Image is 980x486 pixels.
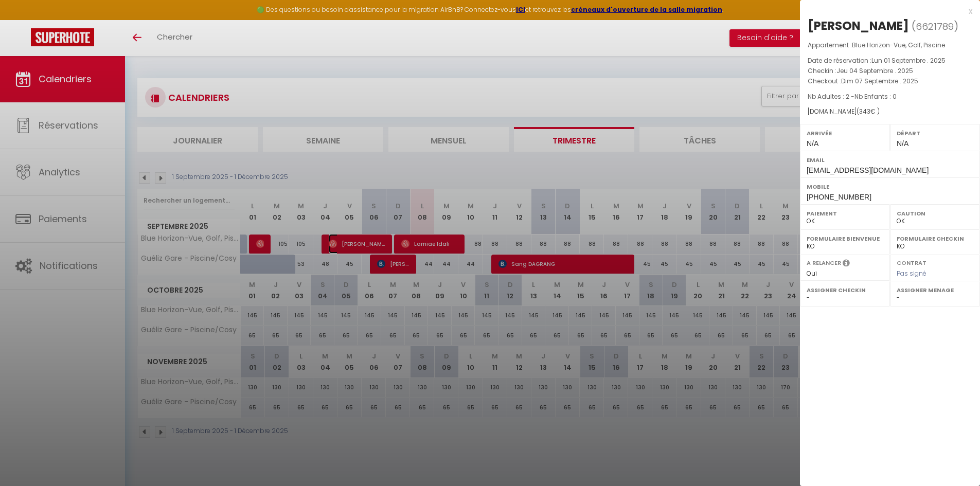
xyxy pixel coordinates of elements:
[854,92,897,101] span: Nb Enfants : 0
[808,76,972,86] p: Checkout :
[841,77,918,85] span: Dim 07 Septembre . 2025
[807,285,883,295] label: Assigner Checkin
[807,128,883,138] label: Arrivée
[897,269,926,278] span: Pas signé
[897,285,973,295] label: Assigner Menage
[807,182,973,192] label: Mobile
[859,107,870,116] span: 343
[897,208,973,219] label: Caution
[912,19,958,33] span: ( )
[871,56,946,65] span: Lun 01 Septembre . 2025
[808,107,972,117] div: [DOMAIN_NAME]
[897,128,973,138] label: Départ
[800,5,972,17] div: x
[808,92,897,101] span: Nb Adultes : 2 -
[807,155,973,165] label: Email
[807,139,818,148] span: N/A
[897,233,973,244] label: Formulaire Checkin
[897,259,926,265] label: Contrat
[807,193,871,201] span: [PHONE_NUMBER]
[807,208,883,219] label: Paiement
[808,40,972,50] p: Appartement :
[916,20,954,33] span: 6621789
[852,41,945,49] span: Blue Horizon-Vue, Golf, Piscine
[807,259,841,267] label: A relancer
[807,166,929,174] span: [EMAIL_ADDRESS][DOMAIN_NAME]
[808,56,972,66] p: Date de réservation :
[808,17,909,34] div: [PERSON_NAME]
[8,4,39,35] button: Ouvrir le widget de chat LiveChat
[843,259,850,270] i: Sélectionner OUI si vous souhaiter envoyer les séquences de messages post-checkout
[836,66,913,75] span: Jeu 04 Septembre . 2025
[807,233,883,244] label: Formulaire Bienvenue
[897,139,908,148] span: N/A
[857,107,880,116] span: ( € )
[808,66,972,76] p: Checkin :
